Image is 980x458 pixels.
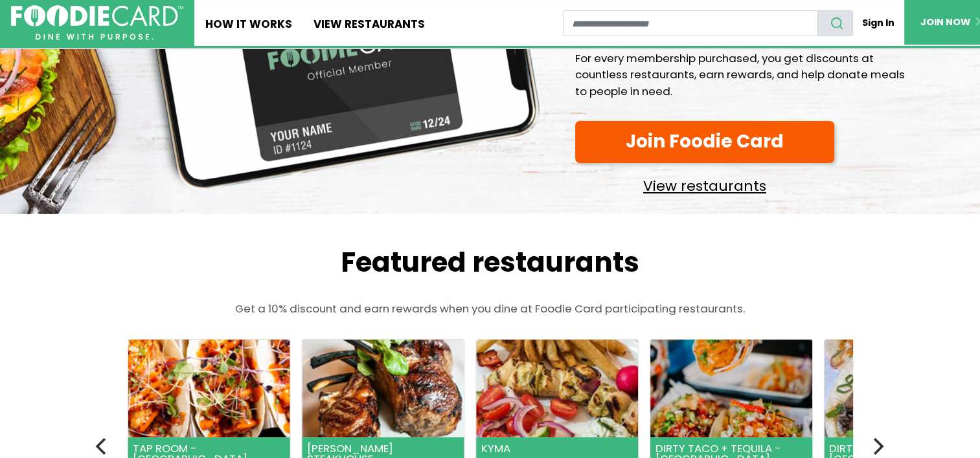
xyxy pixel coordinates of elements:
img: Dirty Taco + Tequila - Smithtown [650,340,812,437]
a: Join Foodie Card [575,121,834,162]
img: Tap Room - Ronkonkoma [128,340,290,437]
a: Sign In [853,10,904,36]
img: FoodieCard; Eat, Drink, Save, Donate [11,5,183,40]
p: Get a 10% discount and earn rewards when you dine at Foodie Card participating restaurants. [102,301,879,317]
input: restaurant search [563,10,818,36]
button: search [817,10,852,36]
img: Kyma [476,340,638,437]
a: View restaurants [575,168,834,198]
h2: Featured restaurants [102,246,879,279]
img: Rothmann's Steakhouse [302,340,464,437]
p: For every membership purchased, you get discounts at countless restaurants, earn rewards, and hel... [575,50,911,100]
